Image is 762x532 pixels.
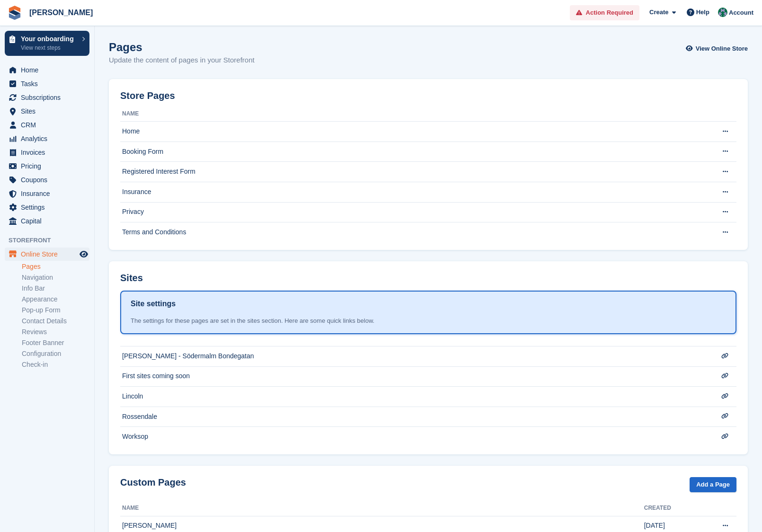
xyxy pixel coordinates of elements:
[8,6,22,20] img: stora-icon-8386f47178a22dfd0bd8f6a31ec36ba5ce8667c1dd55bd0f319d3a0aa187defe.svg
[5,132,89,145] a: menu
[586,8,633,18] span: Action Required
[109,55,255,66] p: Update the content of pages in your Storefront
[22,262,89,271] a: Pages
[21,160,78,173] span: Pricing
[120,142,706,162] td: Booking Form
[5,77,89,90] a: menu
[26,5,97,20] a: [PERSON_NAME]
[5,146,89,159] a: menu
[21,118,78,132] span: CRM
[120,346,706,366] td: [PERSON_NAME] - Södermalm Bondegatan
[21,187,78,200] span: Insurance
[120,366,706,387] td: First sites coming soon
[9,236,94,245] span: Storefront
[120,427,706,447] td: Worksop
[21,105,78,118] span: Sites
[644,501,706,516] th: Created
[21,63,78,77] span: Home
[120,162,706,182] td: Registered Interest Form
[5,201,89,214] a: menu
[120,106,706,122] th: Name
[22,328,89,337] a: Reviews
[22,284,89,293] a: Info Bar
[78,248,89,260] a: Preview store
[21,35,77,42] p: Your onboarding
[21,146,78,159] span: Invoices
[5,214,89,228] a: menu
[21,214,78,228] span: Capital
[649,8,668,17] span: Create
[21,91,78,104] span: Subscriptions
[5,63,89,77] a: menu
[120,501,644,516] th: Name
[21,44,77,52] p: View next steps
[5,160,89,173] a: menu
[120,202,706,222] td: Privacy
[5,187,89,200] a: menu
[131,316,726,326] div: The settings for these pages are set in the sites section. Here are some quick links below.
[120,90,175,101] h2: Store Pages
[5,118,89,132] a: menu
[5,248,89,261] a: menu
[120,407,706,427] td: Rossendale
[729,8,753,18] span: Account
[696,8,709,17] span: Help
[120,122,706,142] td: Home
[22,295,89,304] a: Appearance
[22,273,89,282] a: Navigation
[688,41,748,56] a: View Online Store
[120,182,706,202] td: Insurance
[690,477,736,493] a: Add a Page
[120,477,186,488] h2: Custom Pages
[22,306,89,315] a: Pop-up Form
[22,349,89,358] a: Configuration
[5,31,89,56] a: Your onboarding View next steps
[21,173,78,186] span: Coupons
[21,201,78,214] span: Settings
[22,338,89,347] a: Footer Banner
[696,44,748,53] span: View Online Store
[22,317,89,326] a: Contact Details
[5,91,89,104] a: menu
[120,222,706,242] td: Terms and Conditions
[21,77,78,90] span: Tasks
[570,5,639,21] a: Action Required
[21,248,78,261] span: Online Store
[5,105,89,118] a: menu
[5,173,89,186] a: menu
[120,273,143,284] h2: Sites
[109,41,255,53] h1: Pages
[120,387,706,407] td: Lincoln
[718,8,727,17] img: Isak Martinelle
[21,132,78,145] span: Analytics
[131,298,176,310] h1: Site settings
[22,360,89,369] a: Check-in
